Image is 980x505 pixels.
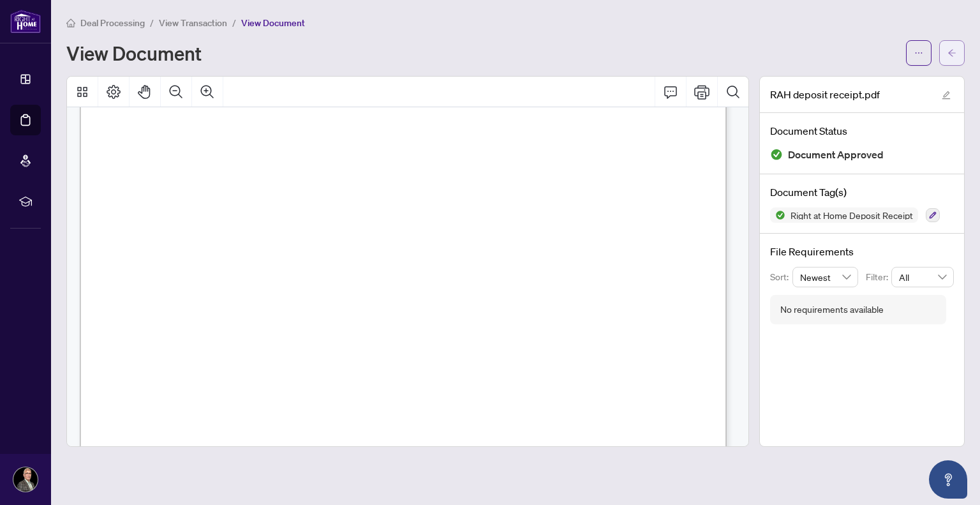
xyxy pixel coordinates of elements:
span: All [899,268,946,287]
h1: View Document [66,43,202,63]
span: arrow-left [947,49,956,57]
img: Document Status [770,148,783,161]
span: View Document [241,17,305,29]
span: Document Approved [788,146,884,163]
span: Deal Processing [80,17,145,29]
span: edit [942,91,951,100]
img: Status Icon [770,207,785,223]
span: RAH deposit receipt.pdf [770,87,880,102]
h4: File Requirements [770,244,954,259]
h4: Document Status [770,123,954,139]
button: Open asap [929,460,967,499]
p: Sort: [770,270,792,284]
div: No requirements available [780,303,884,317]
p: Filter: [866,270,891,284]
span: home [66,19,75,27]
li: / [232,15,236,30]
h4: Document Tag(s) [770,185,954,200]
span: View Transaction [159,17,227,29]
img: logo [10,10,41,33]
span: ellipsis [914,49,923,57]
li: / [150,15,154,30]
span: Right at Home Deposit Receipt [785,211,918,220]
img: Profile Icon [13,467,38,492]
span: Newest [800,268,851,287]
